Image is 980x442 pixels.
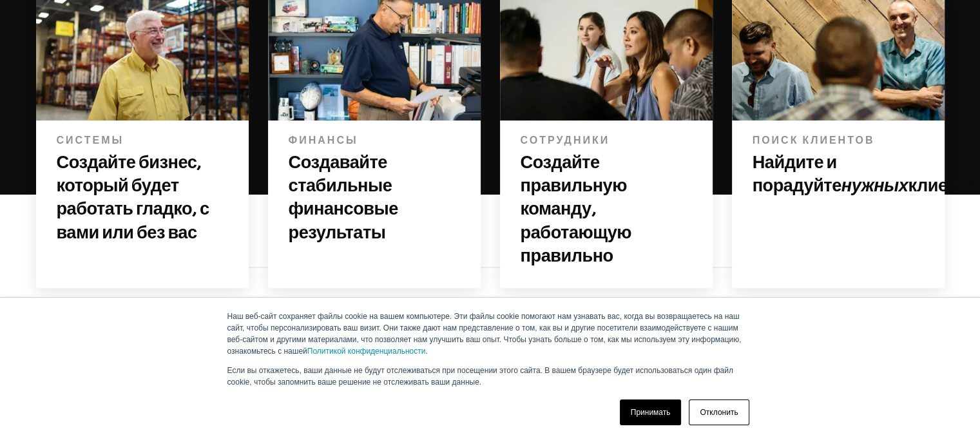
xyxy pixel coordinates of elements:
[227,312,742,356] font: Наш веб-сайт сохраняет файлы cookie на вашем компьютере. Эти файлы cookie помогают нам узнавать в...
[57,153,209,242] font: Создайте бизнес, который будет работать гладко, с вами или без вас
[57,137,124,148] font: Системы
[753,137,875,148] font: Поиск клиентов
[753,153,841,195] font: Найдите и порадуйте
[620,399,682,425] a: Принимать
[521,137,610,148] font: Сотрудники
[689,399,749,425] a: Отклонить
[631,408,671,417] font: Принимать
[289,153,398,242] font: Создавайте стабильные финансовые результаты
[425,347,427,356] font: .
[700,408,738,417] font: Отклонить
[289,137,358,148] font: Финансы
[521,153,631,265] font: Создайте правильную команду, работающую правильно
[307,347,426,356] a: Политикой конфиденциальности
[841,176,908,195] font: нужных
[227,366,733,387] font: Если вы откажетесь, ваши данные не будут отслеживаться при посещении этого сайта. В вашем браузер...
